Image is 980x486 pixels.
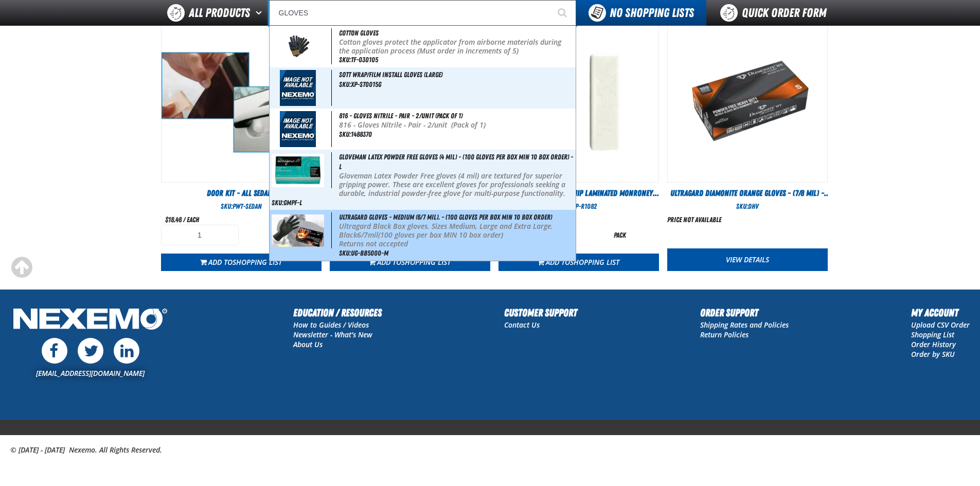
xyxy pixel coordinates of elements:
a: Newsletter - What's New [293,330,372,339]
p: Cotton gloves protect the applicator from airborne materials during the application process (Must... [339,38,574,56]
input: Product Quantity [161,225,239,245]
img: XPEL Magnets Dealership Laminated Monroney Stickers (Pack of 2 Magnets) [499,23,658,182]
p: Ultragard Black Box gloves. Sizes Medium, Large and Extra Large. Black (100 gloves per box MIN 10... [339,222,574,240]
span: 816 - Gloves Nitrile - Pair - 2/unit (Pack of 1) [339,112,462,120]
img: Door Kit - All Sedans [162,23,321,182]
a: Ultragard Diamonite Orange Gloves - (7/8 mil) - (100 gloves per box MIN 10 box order) [667,188,828,199]
a: Door Kit - All Sedans [161,188,322,199]
button: Add toShopping List [161,254,322,271]
span: Ultragard Diamonite Orange Gloves - (7/8 mil) - (100 gloves per box MIN 10 box order) [670,188,830,209]
button: Add toShopping List [498,254,659,271]
a: About Us [293,339,323,349]
img: missing_image.jpg [280,111,316,147]
span: Shopping List [401,257,451,267]
span: SKU:XP-ST0015G [339,80,381,88]
span: Ultragard gloves - Medium (6/7 mil). - (100 gloves per box MIN 10 box order) [339,213,552,221]
span: XP-R1082 [572,202,597,210]
span: DHV [748,202,759,210]
span: Cotton Gloves [339,29,379,37]
a: How to Guides / Videos [293,320,369,330]
span: Add to [546,257,619,267]
span: PWT-Sedan [233,202,262,210]
img: missing_image.jpg [280,70,316,106]
span: each [187,215,199,224]
a: Order by SKU [911,349,955,359]
div: pack [581,230,659,240]
img: 605b8a59ec144097795248-Ultra-Gloves-UG-BB5000.JPG [272,214,324,247]
p: Gloveman Latex Powder Free gloves (4 mil) are textured for superior gripping power. These are exc... [339,172,574,206]
h2: Customer Support [504,305,577,320]
span: All Products [189,4,250,22]
span: XPEL Magnets Dealership Laminated Monroney Stickers (Pack of 2 Magnets) [505,188,659,209]
span: Add to [377,257,451,267]
img: 5af5ecc1aee19142120436-ultragard-gloveman-pf.jpg [272,154,324,187]
a: Return Policies [700,330,749,339]
span: $18.46 [165,215,182,224]
a: Shipping Rates and Policies [700,320,789,330]
p: 816 - Gloves Nitrile - Pair - 2/unit (Pack of 1) [339,121,574,130]
div: Price not available [667,215,721,225]
span: Shopping List [570,257,619,267]
span: Shopping List [233,257,282,267]
span: No Shopping Lists [610,6,694,20]
span: SKU:GMPF-L [272,199,302,207]
div: SKU: [498,202,659,211]
a: [EMAIL_ADDRESS][DOMAIN_NAME] [36,368,145,378]
div: SKU: [667,202,828,211]
h2: Education / Resources [293,305,382,320]
span: / [183,215,185,224]
div: SKU: [161,202,322,211]
div: each [244,230,322,240]
span: SKU:UG-BB5000-M [339,249,388,257]
b: Returns not accepted [339,239,408,248]
a: Contact Us [504,320,540,330]
a: Shopping List [911,330,954,339]
h2: My Account [911,305,970,320]
: View Details of the XPEL Magnets Dealership Laminated Monroney Stickers (Pack of 2 Magnets) [499,23,658,182]
span: SKU:TF-030105 [339,56,378,64]
img: Ultragard Diamonite Orange Gloves - (7/8 mil) - (100 gloves per box MIN 10 box order) [668,23,827,182]
span: Door Kit - All Sedans [207,188,275,198]
img: Nexemo Logo [10,305,170,335]
span: Add to [208,257,282,267]
a: View Details [667,248,828,271]
img: 5f29bcdf0b1e3930209598-040112-cotton-gloves_1.jpg [280,28,316,64]
strong: 6/7mil [357,230,378,240]
span: SOTT Wrap/Film Install Gloves (Large) [339,70,442,79]
h2: Order Support [700,305,789,320]
a: Upload CSV Order [911,320,970,330]
span: SKU:1488370 [339,130,372,138]
div: Scroll to the top [10,256,33,279]
: View Details of the Door Kit - All Sedans [162,23,321,182]
span: Gloveman Latex Powder Free Gloves (4 mil) - (100 gloves per box MIN 10 box order) - L [339,153,573,171]
button: Add toShopping List [330,254,490,271]
: View Details of the Ultragard Diamonite Orange Gloves - (7/8 mil) - (100 gloves per box MIN 10 bo... [668,23,827,182]
a: Order History [911,339,956,349]
a: XPEL Magnets Dealership Laminated Monroney Stickers (Pack of 2 Magnets) [498,188,659,199]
